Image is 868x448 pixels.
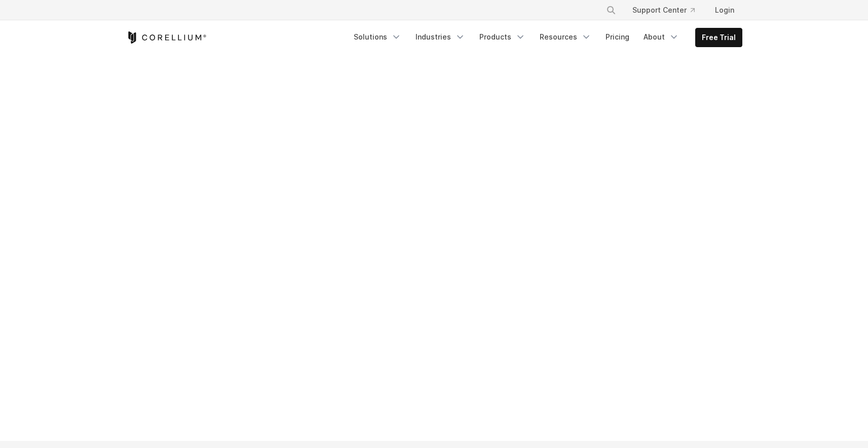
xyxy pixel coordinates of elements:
[348,28,407,46] a: Solutions
[594,1,742,19] div: Navigation Menu
[707,1,742,19] a: Login
[696,28,742,47] a: Free Trial
[602,1,620,19] button: Search
[126,31,207,44] a: Corellium Home
[534,28,597,46] a: Resources
[473,28,532,46] a: Products
[637,28,685,46] a: About
[599,28,635,46] a: Pricing
[348,28,742,47] div: Navigation Menu
[624,1,703,19] a: Support Center
[409,28,471,46] a: Industries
